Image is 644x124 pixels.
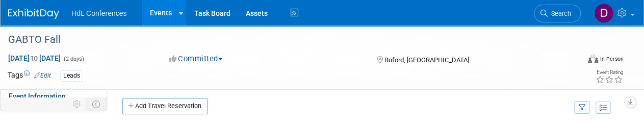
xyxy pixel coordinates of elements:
a: Edit [34,72,51,79]
td: Toggle Event Tabs [86,97,107,111]
img: Drew Rifkin [594,4,613,23]
img: Format-Inperson.png [588,55,598,63]
span: Search [548,10,571,17]
span: Event Information [9,92,66,100]
span: [DATE] [DATE] [8,54,61,63]
div: In-Person [600,55,624,63]
span: HdL Conferences [71,9,126,17]
i: Filter by Traveler [579,105,586,111]
td: Personalize Event Tab Strip [68,97,86,111]
a: Search [534,5,581,22]
div: Event Rating [596,70,623,75]
a: Add Travel Reservation [122,98,208,114]
span: to [30,54,39,62]
button: Committed [166,54,226,64]
div: GABTO Fall [5,31,571,49]
div: Leads [60,70,83,81]
div: Event Format [534,53,624,68]
span: (2 days) [63,56,84,62]
td: Tags [8,70,51,82]
span: Buford, [GEOGRAPHIC_DATA] [384,56,469,64]
a: Event Information [1,89,107,103]
img: ExhibitDay [8,9,59,19]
